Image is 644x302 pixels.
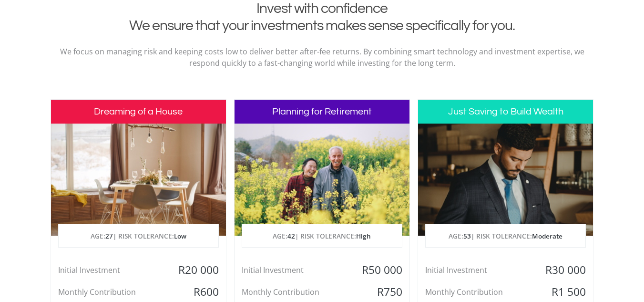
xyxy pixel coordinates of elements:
p: We focus on managing risk and keeping costs low to deliver better after-fee returns. By combining... [58,46,587,69]
div: R1 500 [535,285,593,299]
div: Monthly Contribution [51,285,168,299]
div: Monthly Contribution [418,285,535,299]
h3: Dreaming of a House [51,100,226,124]
p: AGE: | RISK TOLERANCE: [242,224,402,248]
h3: Just Saving to Build Wealth [418,100,593,124]
span: High [356,231,371,240]
h3: Planning for Retirement [235,100,409,124]
div: R20 000 [167,263,225,277]
div: R750 [351,285,409,299]
span: 27 [105,231,113,240]
div: Initial Investment [235,263,351,277]
div: Initial Investment [51,263,168,277]
span: Low [174,231,186,240]
span: 42 [287,231,295,240]
div: Monthly Contribution [235,285,351,299]
div: R50 000 [351,263,409,277]
span: 53 [463,231,471,240]
div: R600 [167,285,225,299]
span: Moderate [532,231,562,240]
div: Initial Investment [418,263,535,277]
p: AGE: | RISK TOLERANCE: [59,224,218,248]
div: R30 000 [535,263,593,277]
p: AGE: | RISK TOLERANCE: [426,224,585,248]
